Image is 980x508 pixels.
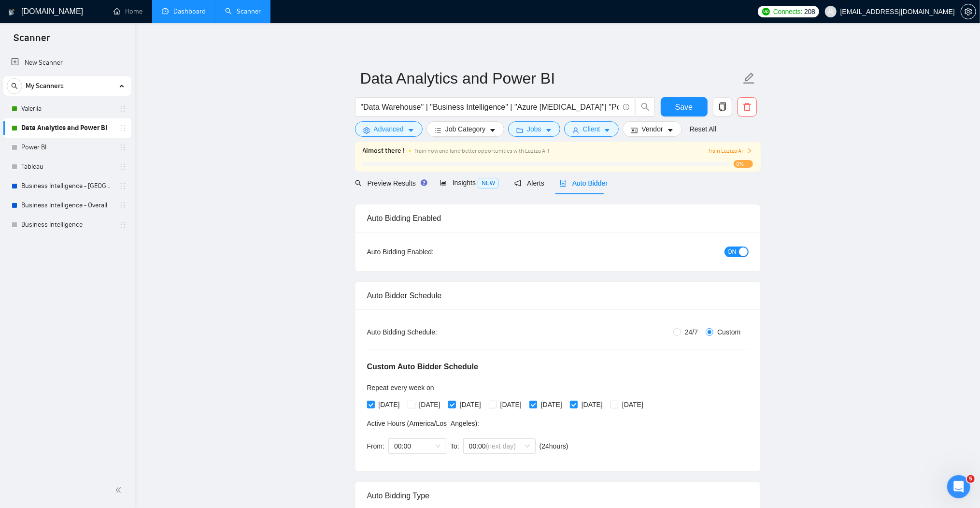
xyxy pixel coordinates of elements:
[804,6,815,17] span: 208
[728,247,737,257] span: ON
[641,124,663,134] span: Vendor
[367,361,479,373] h5: Custom Auto Bidder Schedule
[762,8,770,15] img: upwork-logo.png
[225,7,261,15] a: searchScanner
[773,6,802,17] span: Connects:
[572,127,579,134] span: user
[8,4,15,20] img: logo
[486,442,516,450] span: (next day)
[420,178,428,187] div: Tooltip anchor
[708,146,753,156] button: Train Laziza AI
[636,97,655,116] button: search
[367,327,494,337] div: Auto Bidding Schedule:
[508,121,560,137] button: folderJobscaret-down
[435,127,441,134] span: bars
[367,282,749,309] div: Auto Bidder Schedule
[961,4,976,19] button: setting
[540,442,568,450] span: ( 24 hours)
[450,442,459,450] span: To:
[469,439,530,453] span: 00:00
[440,179,499,187] span: Insights
[162,7,206,15] a: dashboardDashboard
[361,101,619,113] input: Search Freelance Jobs...
[623,121,682,137] button: idcardVendorcaret-down
[115,485,125,495] span: double-left
[415,399,444,410] span: [DATE]
[445,124,485,134] span: Job Category
[681,327,702,337] span: 24/7
[713,102,732,111] span: copy
[21,118,113,138] a: Data Analytics and Power BI
[967,475,975,483] span: 5
[578,399,607,410] span: [DATE]
[21,196,113,215] a: Business Intelligence - Overall
[478,178,499,189] span: NEW
[961,8,976,15] span: setting
[367,420,480,427] span: Active Hours ( America/Los_Angeles ):
[3,53,131,73] li: New Scanner
[604,127,611,134] span: caret-down
[545,127,552,134] span: caret-down
[738,97,757,116] button: delete
[355,180,362,187] span: search
[119,163,127,171] span: holder
[21,99,113,118] a: Valeriia
[11,53,124,73] a: New Scanner
[3,76,131,234] li: My Scanners
[119,202,127,209] span: holder
[355,179,425,187] span: Preview Results
[516,127,523,134] span: folder
[6,31,57,51] span: Scanner
[747,148,753,154] span: right
[408,127,414,134] span: caret-down
[667,127,674,134] span: caret-down
[514,180,521,187] span: notification
[7,83,22,89] span: search
[583,124,600,134] span: Client
[456,399,485,410] span: [DATE]
[618,399,647,410] span: [DATE]
[367,384,434,392] span: Repeat every week on
[947,475,970,498] iframe: Intercom live chat
[713,97,732,116] button: copy
[374,124,404,134] span: Advanced
[363,127,370,134] span: setting
[631,127,638,134] span: idcard
[394,439,440,453] span: 00:00
[827,8,834,15] span: user
[363,145,405,156] span: Almost there !
[7,78,22,94] button: search
[119,144,127,151] span: holder
[114,7,142,15] a: homeHome
[21,215,113,234] a: Business Intelligence
[21,138,113,157] a: Power BI
[743,72,755,85] span: edit
[375,399,404,410] span: [DATE]
[489,127,496,134] span: caret-down
[961,8,976,15] a: setting
[367,247,494,257] div: Auto Bidding Enabled:
[26,76,64,96] span: My Scanners
[367,442,385,450] span: From:
[119,221,127,229] span: holder
[636,102,654,111] span: search
[119,105,127,113] span: holder
[355,121,423,137] button: settingAdvancedcaret-down
[527,124,541,134] span: Jobs
[21,176,113,196] a: Business Intelligence - [GEOGRAPHIC_DATA]
[661,97,708,116] button: Save
[426,121,504,137] button: barsJob Categorycaret-down
[738,102,756,111] span: delete
[675,101,693,113] span: Save
[360,66,741,90] input: Scanner name...
[514,179,544,187] span: Alerts
[415,147,550,154] span: Train now and land better opportunities with Laziza AI !
[367,204,749,232] div: Auto Bidding Enabled
[21,157,113,176] a: Tableau
[564,121,619,137] button: userClientcaret-down
[734,160,753,168] span: 0%
[713,327,744,337] span: Custom
[690,124,716,134] a: Reset All
[623,104,629,110] span: info-circle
